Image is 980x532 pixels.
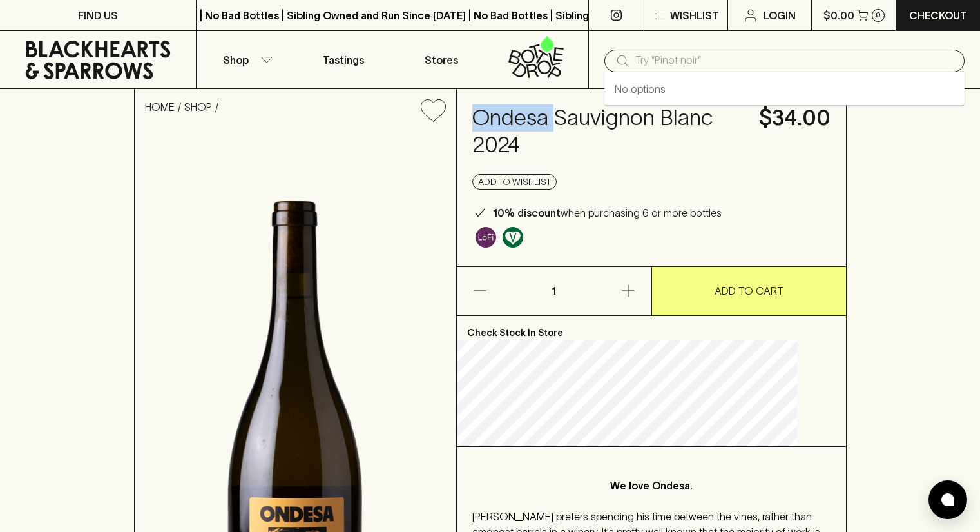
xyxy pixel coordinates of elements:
p: Wishlist [670,8,719,23]
div: No options [604,72,965,106]
p: 0 [876,12,881,19]
a: Stores [392,31,490,88]
a: HOME [145,101,175,113]
h4: Ondesa Sauvignon Blanc 2024 [472,104,744,159]
img: Vegan [503,227,523,248]
p: when purchasing 6 or more bottles [493,205,722,221]
img: bubble-icon [941,493,954,506]
b: 10% discount [493,207,561,219]
button: Shop [197,31,294,88]
a: SHOP [184,101,212,113]
p: Checkout [909,8,967,23]
p: ADD TO CART [715,283,783,299]
a: Tastings [294,31,392,88]
img: Lo-Fi [476,227,496,248]
p: Shop [223,52,249,68]
button: Add to wishlist [416,94,451,127]
p: $0.00 [823,8,854,23]
button: Add to wishlist [472,174,557,190]
p: Stores [425,52,458,68]
p: FIND US [78,8,118,23]
input: Try "Pinot noir" [635,50,954,71]
button: ADD TO CART [652,267,846,315]
h4: $34.00 [759,104,831,132]
a: Some may call it natural, others minimum intervention, either way, it’s hands off & maybe even a ... [472,224,499,251]
p: Check Stock In Store [457,316,846,340]
p: 1 [539,267,570,315]
a: Made without the use of any animal products. [499,224,526,251]
p: Tastings [323,52,364,68]
p: Login [764,8,796,23]
p: We love Ondesa. [498,478,805,493]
